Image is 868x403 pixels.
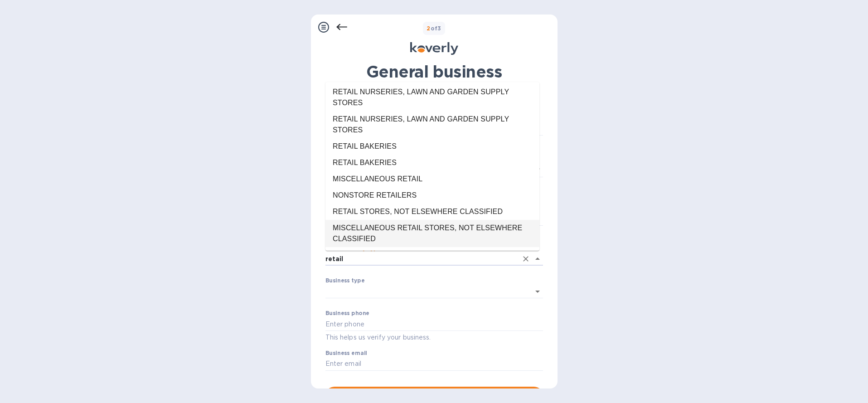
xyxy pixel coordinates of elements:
[325,357,543,371] input: Enter email
[325,171,539,187] li: MISCELLANEOUS RETAIL
[325,351,367,356] label: Business email
[325,138,539,155] li: RETAIL BAKERIES
[325,332,543,343] p: This helps us verify your business.
[325,311,369,316] label: Business phone
[325,187,539,204] li: NONSTORE RETAILERS
[325,62,543,100] h1: General business information
[325,84,539,111] li: RETAIL NURSERIES, LAWN AND GARDEN SUPPLY STORES
[325,285,543,298] div: ​
[325,220,539,247] li: MISCELLANEOUS RETAIL STORES, NOT ELSEWHERE CLASSIFIED
[427,25,430,32] span: 2
[531,252,544,265] button: Close
[325,204,539,220] li: RETAIL STORES, NOT ELSEWHERE CLASSIFIED
[325,278,364,284] label: Business type
[325,155,539,171] li: RETAIL BAKERIES
[427,25,441,32] b: of 3
[325,111,539,138] li: RETAIL NURSERIES, LAWN AND GARDEN SUPPLY STORES
[519,252,532,265] button: Clear
[325,317,543,331] input: Enter phone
